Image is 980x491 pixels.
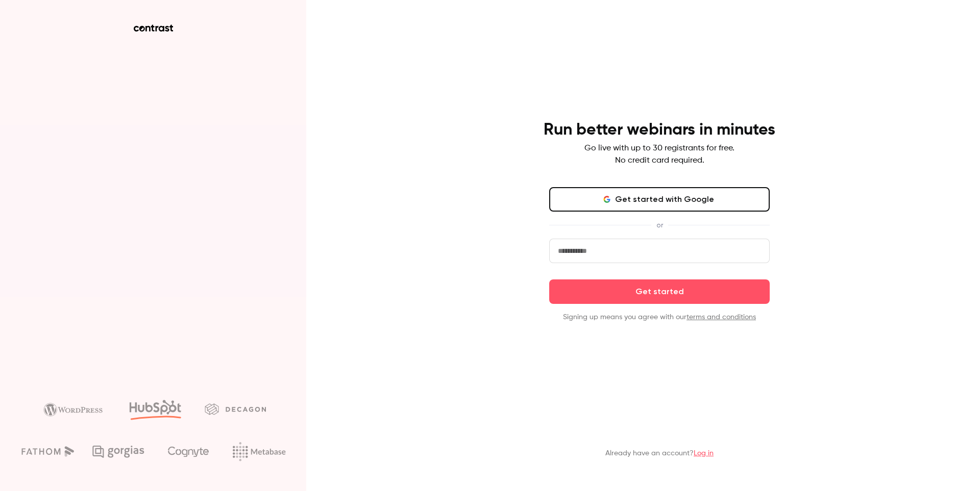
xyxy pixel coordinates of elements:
button: Get started [549,279,770,304]
button: Get started with Google [549,187,770,212]
a: Log in [694,450,714,457]
img: decagon [205,403,266,415]
p: Signing up means you agree with our [549,312,770,322]
a: terms and conditions [687,314,756,321]
span: or [651,220,668,230]
p: Go live with up to 30 registrants for free. No credit card required. [584,142,734,167]
p: Already have an account? [605,448,714,458]
h4: Run better webinars in minutes [544,120,775,140]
